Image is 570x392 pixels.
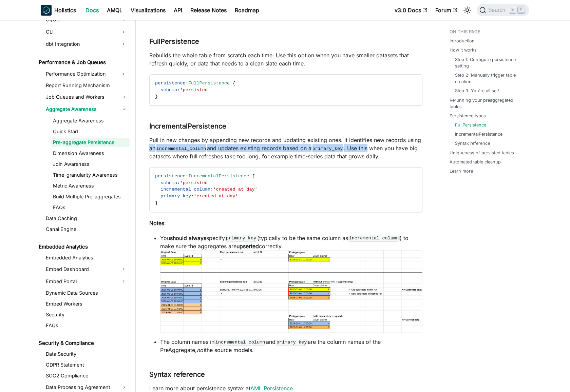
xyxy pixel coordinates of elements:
[231,5,263,16] a: Roadmap
[51,138,130,147] a: Pre-aggregate Persistence
[37,242,130,252] a: Embedded Analytics
[462,5,473,16] button: Switch between dark and light mode (currently light mode)
[275,339,308,346] code: primary_key
[450,150,514,156] a: Uniqueness of persisted tables
[44,288,130,298] a: Dynamic Data Sources
[455,140,490,146] a: Syntax reference
[348,235,400,241] code: incremental_column
[51,149,130,158] a: Dimension Awareness
[177,180,180,185] span: :
[117,39,130,50] button: Expand sidebar category 'dbt Integration'
[44,253,130,262] a: Embedded Analytics
[188,81,230,86] span: FullPersistence
[37,58,130,67] a: Performance & Job Queues
[213,187,258,192] span: 'created_at_day'
[37,338,130,348] a: Security & Compliance
[455,56,522,69] a: Step 1: Configure persistence setting
[450,168,473,174] a: Learn more
[51,203,130,212] a: FAQs
[44,310,130,319] a: Security
[44,68,117,79] a: Performance Optimization
[149,51,422,67] p: Rebuilds the whole table from scratch each time. Use this option when you have smaller datasets t...
[180,87,210,93] span: 'persisted'
[232,81,235,86] span: {
[450,113,486,119] a: Persistence types
[160,180,177,185] span: schema
[51,181,130,191] a: Metric Awareness
[117,68,130,79] button: Expand sidebar category 'Performance Optimization'
[149,37,422,46] h3: FullPersistence
[149,122,422,131] h3: IncrementalPersistence
[41,5,52,16] img: Holistics
[450,159,501,165] a: Automated table cleanup
[54,6,76,14] b: Holistics
[311,145,344,152] code: primary_key
[194,194,238,199] span: 'created_at_day'
[149,136,422,160] p: Pull in new changes by appending new records and updating existing ones. It identifies new record...
[51,192,130,201] a: Build Multiple Pre-aggregates
[186,174,188,179] span: :
[51,116,130,125] a: Aggregate Awareness
[127,5,170,16] a: Visualizations
[51,127,130,136] a: Quick Start
[197,347,205,353] em: not
[518,7,525,13] kbd: K
[41,5,76,16] a: HolisticsHolistics
[431,5,461,16] a: Forum
[44,276,117,287] a: Embed Portal
[214,339,266,346] code: incremental_column
[188,174,249,179] span: IncrementalPersistence
[160,87,177,93] span: schema
[149,370,422,379] h3: Syntax reference
[44,26,117,37] a: CLI
[44,264,117,275] a: Embed Dashboard
[44,371,130,380] a: SOC2 Compliance
[160,250,422,333] img: performance-preagg-persistence-incremental-comparison
[44,39,117,50] a: dbt Integration
[450,38,475,44] a: Introduction
[51,170,130,180] a: Time-granularity Awareness
[180,180,210,185] span: 'persisted'
[160,194,191,199] span: primary_key
[149,219,422,227] p: :
[252,174,255,179] span: {
[44,349,130,359] a: Data Security
[455,87,499,94] a: Step 3: You're all set!
[51,159,130,169] a: Join Awareness
[155,94,158,99] span: }
[450,97,525,110] a: Rerunning your preaggregated tables
[117,264,130,275] button: Expand sidebar category 'Embed Dashboard'
[177,87,180,93] span: :
[225,235,257,241] code: primary_key
[44,224,130,234] a: Canal Engine
[160,187,210,192] span: incremental_column
[191,194,194,199] span: :
[250,385,293,392] a: AML Persistence
[455,72,522,85] a: Step 2: Manually trigger table creation
[44,92,130,102] a: Job Queues and Workers
[450,47,477,53] a: How it works
[44,299,130,309] a: Embed Workers
[44,104,130,115] a: Aggregate Awareness
[34,20,136,392] nav: Docs sidebar
[186,5,231,16] a: Release Notes
[117,26,130,37] button: Expand sidebar category 'CLI'
[391,5,431,16] a: v3.0 Docs
[117,276,130,287] button: Expand sidebar category 'Embed Portal'
[44,360,130,370] a: GDPR Statement
[455,122,486,128] a: FullPersistence
[186,81,188,86] span: :
[477,4,529,16] button: Search (Command+K)
[210,187,213,192] span: :
[160,338,422,354] li: The column names in and are the column names of the PreAggregate, the source models.
[81,5,103,16] a: Docs
[236,243,259,250] strong: upserted
[44,214,130,223] a: Data Caching
[155,174,186,179] span: persistence
[44,81,130,90] a: Report Running Mechanism
[455,131,502,137] a: IncrementalPersistence
[149,220,164,227] strong: Notes
[155,81,186,86] span: persistence
[170,5,186,16] a: API
[155,200,158,205] span: }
